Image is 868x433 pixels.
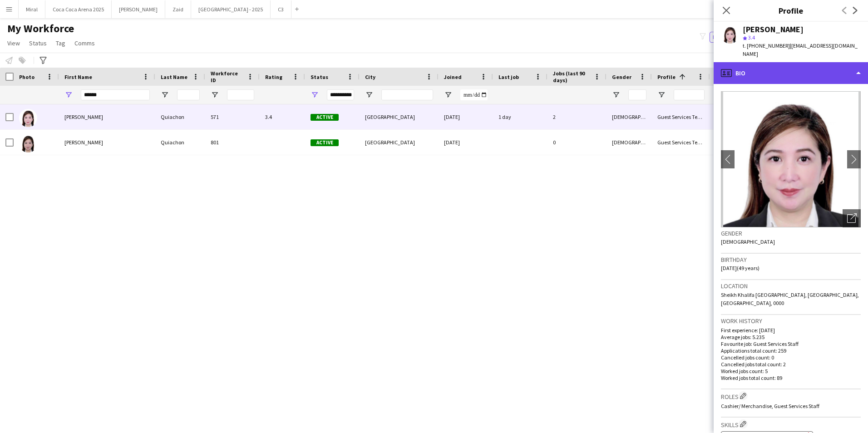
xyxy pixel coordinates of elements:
p: First experience: [DATE] [721,327,861,334]
span: Status [311,74,328,80]
button: Open Filter Menu [657,91,666,99]
span: City [365,74,375,80]
input: Profile Filter Input [674,89,705,100]
a: Status [25,37,50,49]
button: Open Filter Menu [211,91,219,99]
button: Open Filter Menu [161,91,169,99]
div: Bio [714,62,868,84]
img: Crew avatar or photo [721,91,861,227]
div: [GEOGRAPHIC_DATA] [360,130,439,155]
a: Comms [71,37,99,49]
span: Gender [612,74,631,80]
div: [DEMOGRAPHIC_DATA] [607,104,652,129]
div: 49 [710,104,748,129]
span: Photo [19,74,35,80]
div: Open photos pop-in [843,209,861,227]
input: Workforce ID Filter Input [227,89,254,100]
img: Imelda Quiachon [19,109,37,127]
input: City Filter Input [381,89,433,100]
div: 0 [547,130,607,155]
span: Tag [56,39,65,47]
button: Zaid [165,0,191,18]
span: Cashier/ Merchandise, Guest Services Staff [721,403,819,409]
button: Open Filter Menu [444,91,452,99]
button: Open Filter Menu [64,91,73,99]
span: First Name [64,74,92,80]
button: Open Filter Menu [311,91,319,99]
div: 3.4 [260,104,305,129]
div: Quiachon [155,130,205,155]
button: Open Filter Menu [612,91,620,99]
span: Last job [498,74,519,80]
p: Favourite job: Guest Services Staff [721,340,861,347]
div: 2 [547,104,607,129]
span: 3.4 [748,34,755,41]
span: Profile [657,74,676,80]
span: Last Name [161,74,187,80]
input: Joined Filter Input [460,89,488,100]
h3: Profile [714,5,868,16]
span: Comms [74,39,95,47]
input: First Name Filter Input [81,89,150,100]
p: Average jobs: 5.235 [721,334,861,340]
h3: Birthday [721,256,861,264]
input: Last Name Filter Input [177,89,200,100]
button: Coca Coca Arena 2025 [45,0,112,18]
span: [DEMOGRAPHIC_DATA] [721,238,775,245]
div: [PERSON_NAME] [743,25,804,34]
span: Sheikh Khalifa [GEOGRAPHIC_DATA], [GEOGRAPHIC_DATA], [GEOGRAPHIC_DATA], 0000 [721,291,859,306]
span: Rating [265,74,282,80]
a: Tag [52,37,69,49]
div: Quiachon [155,104,205,129]
button: Open Filter Menu [365,91,373,99]
div: 49 [710,130,748,155]
app-action-btn: Advanced filters [38,55,49,66]
span: Joined [444,74,462,80]
div: [DATE] [439,130,493,155]
span: t. [PHONE_NUMBER] [743,42,790,49]
div: [PERSON_NAME] [59,104,155,129]
div: 1 day [493,104,547,129]
p: Cancelled jobs total count: 2 [721,361,861,368]
p: Applications total count: 259 [721,347,861,354]
p: Worked jobs count: 5 [721,368,861,374]
h3: Gender [721,229,861,237]
span: | [EMAIL_ADDRESS][DOMAIN_NAME] [743,42,858,57]
span: Active [311,114,339,121]
span: Jobs (last 90 days) [553,70,590,84]
div: Guest Services Team [652,130,710,155]
h3: Skills [721,419,861,429]
h3: Location [721,282,861,290]
span: [DATE] (49 years) [721,265,759,271]
span: Status [29,39,47,47]
div: 571 [205,104,260,129]
div: [PERSON_NAME] [59,130,155,155]
span: Active [311,139,339,146]
span: Workforce ID [211,70,243,84]
div: [DEMOGRAPHIC_DATA] [607,130,652,155]
button: Everyone10,601 [710,32,758,43]
input: Gender Filter Input [628,89,646,100]
button: Miral [19,0,45,18]
button: [GEOGRAPHIC_DATA] - 2025 [191,0,271,18]
span: View [7,39,20,47]
button: [PERSON_NAME] [112,0,165,18]
span: My Workforce [7,22,74,35]
div: 801 [205,130,260,155]
div: [GEOGRAPHIC_DATA] [360,104,439,129]
a: View [4,37,24,49]
button: C3 [271,0,291,18]
h3: Roles [721,391,861,401]
p: Worked jobs total count: 89 [721,374,861,381]
img: Imelda Quiachon [19,134,37,153]
p: Cancelled jobs count: 0 [721,354,861,361]
div: Guest Services Team [652,104,710,129]
div: [DATE] [439,104,493,129]
h3: Work history [721,317,861,325]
